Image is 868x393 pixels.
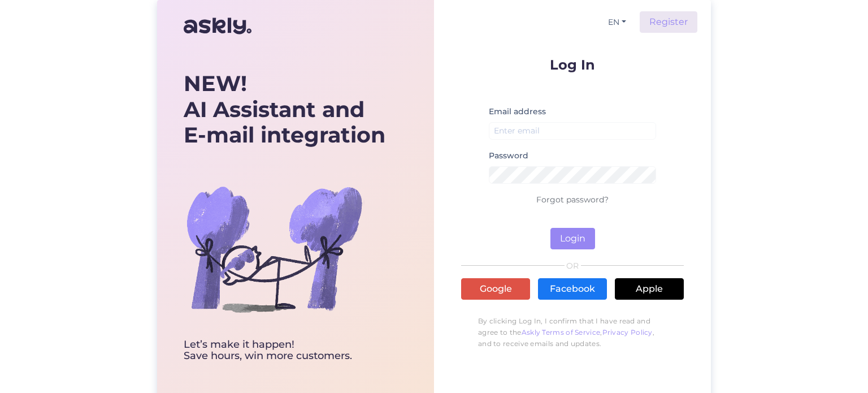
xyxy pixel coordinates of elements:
img: Askly [184,12,251,40]
a: Facebook [538,278,607,300]
div: Let’s make it happen! Save hours, win more customers. [184,339,385,362]
p: By clicking Log In, I confirm that I have read and agree to the , , and to receive emails and upd... [461,310,684,355]
button: Login [550,228,595,249]
input: Enter email [489,122,656,140]
a: Google [461,278,530,300]
label: Password [489,150,528,162]
span: OR [565,262,581,270]
a: Register [640,11,697,33]
img: bg-askly [184,158,364,339]
a: Askly Terms of Service [522,328,601,336]
a: Apple [615,278,684,300]
button: EN [604,14,631,31]
a: Privacy Policy [602,328,653,336]
a: Forgot password? [536,195,609,205]
b: NEW! [184,70,247,97]
label: Email address [489,106,546,118]
p: Log In [461,58,684,72]
div: AI Assistant and E-mail integration [184,71,385,148]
